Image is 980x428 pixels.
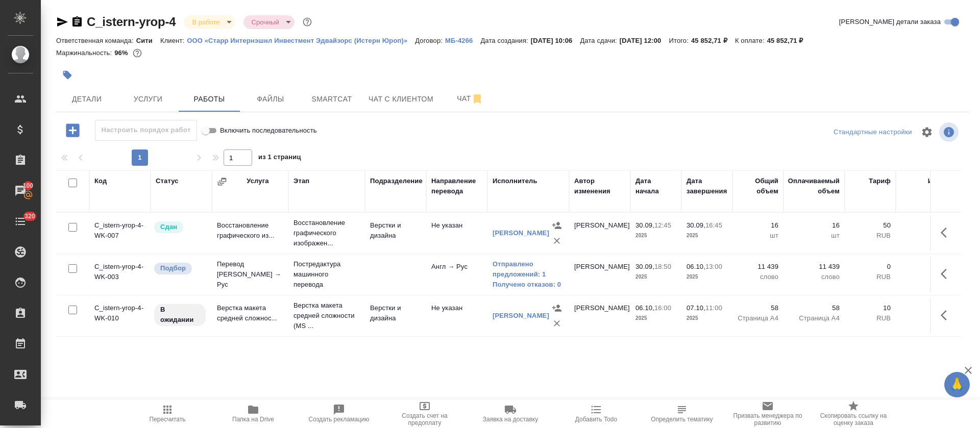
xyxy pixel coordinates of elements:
p: 11 439 [789,262,840,272]
button: В работе [189,18,223,27]
span: Услуги [124,93,173,106]
td: C_istern-yrop-4-WK-010 [89,298,151,334]
p: 58 [738,303,778,313]
p: 58 [789,303,840,313]
button: 🙏 [944,372,970,397]
p: 2025 [635,231,676,241]
span: Заявка на доставку [483,416,538,423]
div: В работе [243,15,295,29]
div: Можно подбирать исполнителей [153,262,207,275]
p: 16:45 [705,221,722,229]
div: Тариф [869,176,891,186]
button: Заявка на доставку [468,399,553,428]
button: Добавить тэг [56,64,79,86]
p: 07.10, [687,304,705,312]
button: Сгруппировать [217,177,227,187]
p: 11:00 [705,304,722,312]
span: Посмотреть информацию [939,122,961,142]
button: Удалить [549,233,565,248]
p: Маржинальность: [56,49,114,57]
td: C_istern-yrop-4-WK-007 [89,215,151,251]
span: Скопировать ссылку на оценку заказа [817,412,890,426]
td: Верстка макета средней сложнос... [212,298,288,334]
p: 800 [901,220,947,231]
a: [PERSON_NAME] [493,229,549,237]
button: Здесь прячутся важные кнопки [935,262,959,286]
div: Дата начала [635,176,676,196]
button: Доп статусы указывают на важность/срочность заказа [301,15,314,29]
button: Создать счет на предоплату [382,399,468,428]
a: 320 [3,209,38,234]
span: Работы [185,93,234,106]
a: [PERSON_NAME] [493,312,549,319]
p: ООО «Старр Интернэшнл Инвестмент Эдвайзорс (Истерн Юроп)» [187,37,415,44]
p: 580 [901,303,947,313]
p: 12:45 [654,221,671,229]
a: C_istern-yrop-4 [87,15,176,29]
p: Страница А4 [738,313,778,323]
a: Получено отказов: 0 [493,280,564,290]
div: Исполнитель [493,176,537,186]
p: 96% [114,49,130,57]
p: 45 852,71 ₽ [691,37,735,44]
p: Сдан [160,222,177,232]
div: split button [831,124,915,140]
p: МБ-4266 [445,37,480,44]
p: 10 [850,303,891,313]
span: Smartcat [307,93,356,106]
div: В работе [184,15,235,29]
p: Итого: [669,37,691,44]
p: RUB [901,272,947,282]
button: Скопировать ссылку для ЯМессенджера [56,16,68,28]
span: Определить тематику [651,416,713,423]
p: 16 [789,220,840,231]
p: В ожидании [160,305,200,325]
td: Англ → Рус [426,257,487,292]
p: 2025 [635,313,676,323]
button: Папка на Drive [210,399,296,428]
p: Постредактура машинного перевода [293,259,360,290]
p: 45 852,71 ₽ [767,37,811,44]
span: Создать счет на предоплату [388,412,461,426]
td: Не указан [426,298,487,334]
p: 06.10, [687,263,705,270]
p: Страница А4 [789,313,840,323]
td: [PERSON_NAME] [569,215,630,251]
span: Пересчитать [150,416,186,423]
div: Общий объем [738,176,778,196]
td: Перевод [PERSON_NAME] → Рус [212,254,288,295]
span: 🙏 [948,374,966,395]
a: ООО «Старр Интернэшнл Инвестмент Эдвайзорс (Истерн Юроп)» [187,36,415,44]
p: RUB [901,313,947,323]
div: Услуга [247,176,268,186]
p: 2025 [635,272,676,282]
span: [PERSON_NAME] детали заказа [839,17,941,27]
p: слово [738,272,778,282]
p: Клиент: [160,37,187,44]
div: Дата завершения [687,176,727,196]
p: 16:00 [654,304,671,312]
button: Призвать менеджера по развитию [725,399,811,428]
span: Чат с клиентом [369,93,433,106]
span: Призвать менеджера по развитию [731,412,804,426]
span: 100 [17,181,40,191]
p: 13:00 [705,263,722,270]
button: Определить тематику [639,399,725,428]
p: RUB [850,231,891,241]
button: Добавить работу [59,120,87,141]
p: 2025 [687,272,727,282]
a: 100 [3,178,38,204]
td: [PERSON_NAME] [569,298,630,334]
button: Пересчитать [125,399,210,428]
div: Исполнитель назначен, приступать к работе пока рано [153,303,207,327]
div: Этап [293,176,309,186]
p: Подбор [160,263,186,273]
button: Скопировать ссылку [71,16,83,28]
span: Файлы [246,93,295,106]
span: Настроить таблицу [915,120,939,144]
p: RUB [901,231,947,241]
p: Дата создания: [480,37,530,44]
td: Не указан [426,215,487,251]
span: Включить последовательность [220,125,317,136]
div: Автор изменения [574,176,625,196]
